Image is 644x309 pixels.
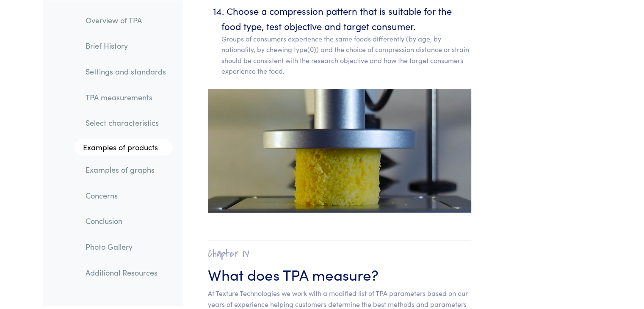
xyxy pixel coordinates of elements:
h3: What does TPA measure? [208,264,472,284]
a: Examples of graphs [79,160,173,179]
a: Brief History [79,36,173,55]
a: Concerns [79,185,173,205]
li: Choose a compression pattern that is suitable for the food type, test objective and target consumer. [221,3,472,77]
a: Photo Gallery [79,237,173,256]
a: Overview of TPA [79,10,173,30]
a: Examples of products [75,139,173,156]
h2: Chapter IV [208,247,472,260]
a: Settings and standards [79,61,173,81]
img: pound cake, precompression [208,89,472,213]
a: Select characteristics [79,113,173,132]
a: TPA measurements [79,87,173,107]
p: Groups of consumers experience the same foods differently (by age, by nationality, by chewing typ... [221,33,472,77]
a: Conclusion [79,211,173,231]
a: Additional Resources [79,262,173,282]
